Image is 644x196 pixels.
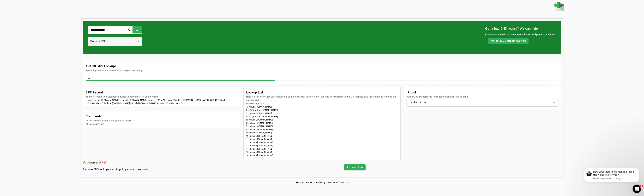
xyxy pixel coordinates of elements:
[485,33,556,36] div: Fraudmarc can help you secure your domain and protect your brand.
[246,118,398,121] li: 5: include:_[DOMAIN_NAME]
[83,160,149,165] h3: 🔥 Universal SPF 🔥
[246,147,398,151] li: 14: include:[DOMAIN_NAME]
[246,131,398,134] li: 9: include:[DOMAIN_NAME]
[316,181,325,184] span: Privacy
[83,168,149,171] h4: Remove DNS lookups and fix policy errors in seconds.
[246,128,398,131] li: 8: include:_[DOMAIN_NAME]
[246,121,398,125] li: 6: include:_[DOMAIN_NAME]
[344,164,366,170] button: Learn how
[246,134,398,138] li: 10: include:[DOMAIN_NAME]
[246,138,398,141] li: 11: include:[DOMAIN_NAME]
[246,144,398,147] li: 13: include:[DOMAIN_NAME]
[554,2,564,12] a: Home
[246,154,398,157] li: 16: include:[DOMAIN_NAME]
[246,151,398,154] li: 15: include:[DOMAIN_NAME]
[86,119,132,122] mat-card-subtitle: Here are some insights into your SPF record.
[246,112,398,115] li: 3: include:[DOMAIN_NAME]
[407,98,558,106] mat-expansion-panel-header: Authorized IPs
[407,95,469,98] mat-card-subtitle: Authorized IP addresses for sending mail from this domain:
[579,165,644,184] iframe: Intercom notifications message
[86,122,237,126] div: SPF appears valid
[315,180,327,185] button: Privacy
[246,115,398,118] li: 4: a:%{i}._o.%{o}.[DOMAIN_NAME]
[246,125,398,128] li: 7: include:_[DOMAIN_NAME]
[640,185,643,188] span: 1
[86,77,558,81] div: Now:
[633,185,641,193] iframe: Intercom live chat
[554,2,564,11] img: Fraudmarc Logo
[86,98,237,105] div: v=spf1 include:[DOMAIN_NAME] ~include:[DOMAIN_NAME] include:_[DOMAIN_NAME] include:[DOMAIN_NAME] ...
[246,105,398,109] li: 1: include:[DOMAIN_NAME]
[490,39,526,42] span: Protect [DOMAIN_NAME] Now
[86,114,132,119] mat-card-title: Comments
[350,166,363,169] span: Learn how
[410,101,550,104] mat-panel-title: Authorized IPs
[328,181,348,184] span: Terms of Service
[246,141,398,144] li: 12: include:[DOMAIN_NAME]
[86,95,159,98] mat-card-subtitle: Your SPF record lists locations allowed to send email for your domain.
[246,102,398,105] li: 0: [DOMAIN_NAME]
[246,95,398,102] mat-card-subtitle: Here is a list of DNS lookups included in your policy. With Universal SPF, evaluation completes w...
[86,69,143,72] mat-card-subtitle: Exceeding 10 lookups could invalidate your SPF policy.
[327,180,350,185] button: Terms of Service
[86,64,143,69] mat-card-title: 4 of 10 DNS Lookups
[90,40,106,43] span: Domain SPF
[488,38,529,44] button: Protect [DOMAIN_NAME] Now
[86,90,159,95] mat-card-title: SPF Record
[246,90,398,95] mat-card-title: Lookup List
[246,109,398,112] li: 2: a:%{i}._o.%{o}.[DOMAIN_NAME]
[296,181,314,184] span: Policy Checker
[485,26,556,31] mat-card-title: Got a bad DNS record? We can help.
[407,90,469,95] mat-card-title: IP List
[294,180,315,185] button: Policy Checker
